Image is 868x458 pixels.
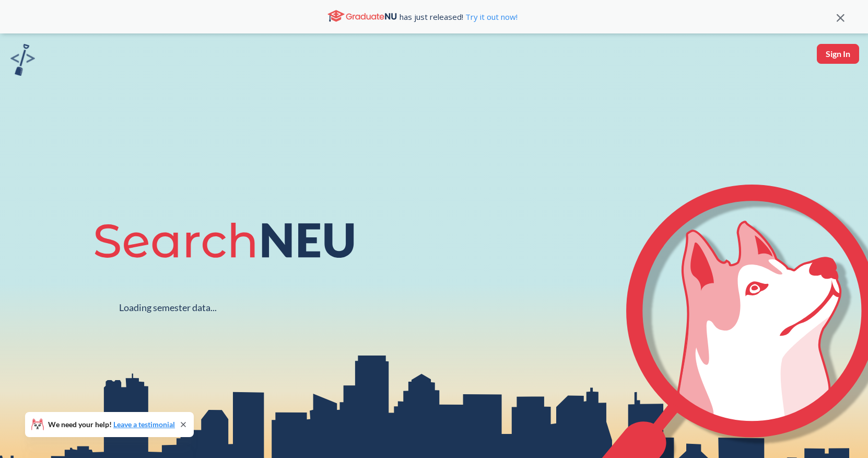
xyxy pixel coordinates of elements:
[10,44,35,76] img: sandbox logo
[463,12,518,22] a: Try it out now!
[48,421,175,428] span: We need your help!
[817,44,859,64] button: Sign In
[119,302,217,314] div: Loading semester data...
[113,420,175,429] a: Leave a testimonial
[10,44,35,79] a: sandbox logo
[400,11,518,22] span: has just released!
